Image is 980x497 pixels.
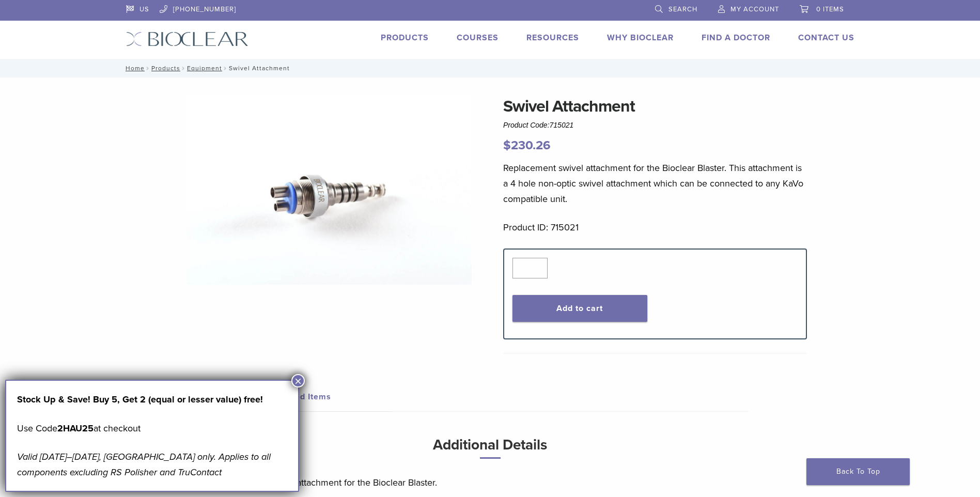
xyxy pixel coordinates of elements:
span: / [145,66,151,71]
a: Products [151,65,180,72]
p: Replacement swivel attachment for the Bioclear Blaster. This attachment is a 4 hole non-optic swi... [503,160,807,207]
span: Search [668,5,697,13]
h1: Swivel Attachment [503,94,807,119]
a: Find A Doctor [702,33,770,43]
a: Courses [457,33,499,43]
strong: 2HAU25 [57,423,94,434]
img: Bioclear [126,32,248,46]
a: Contact Us [798,33,854,43]
span: / [180,66,187,71]
p: Replacement swivel attachment for the Bioclear Blaster. [214,475,767,490]
h3: Additional Details [214,432,767,467]
a: Related Items [273,382,392,411]
em: Valid [DATE]–[DATE], [GEOGRAPHIC_DATA] only. Applies to all components excluding RS Polisher and ... [17,451,271,478]
span: 715021 [550,121,574,129]
span: Product Code: [503,121,573,129]
button: Add to cart [512,295,647,322]
a: Resources [526,33,579,43]
p: Use Code at checkout [17,421,287,436]
button: Close [291,374,305,387]
nav: Swivel Attachment [118,59,862,77]
a: Back To Top [806,458,910,485]
bdi: 230.26 [503,138,551,153]
a: Home [122,65,145,72]
a: Why Bioclear [607,33,674,43]
span: My Account [730,5,779,13]
img: Blaster Swivel Attachment-1 [186,94,472,285]
span: 0 items [816,5,844,13]
span: $ [503,138,511,153]
strong: Stock Up & Save! Buy 5, Get 2 (equal or lesser value) free! [17,394,263,405]
a: Products [381,33,429,43]
span: / [222,66,229,71]
p: Product ID: 715021 [503,220,807,235]
a: Equipment [187,65,222,72]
